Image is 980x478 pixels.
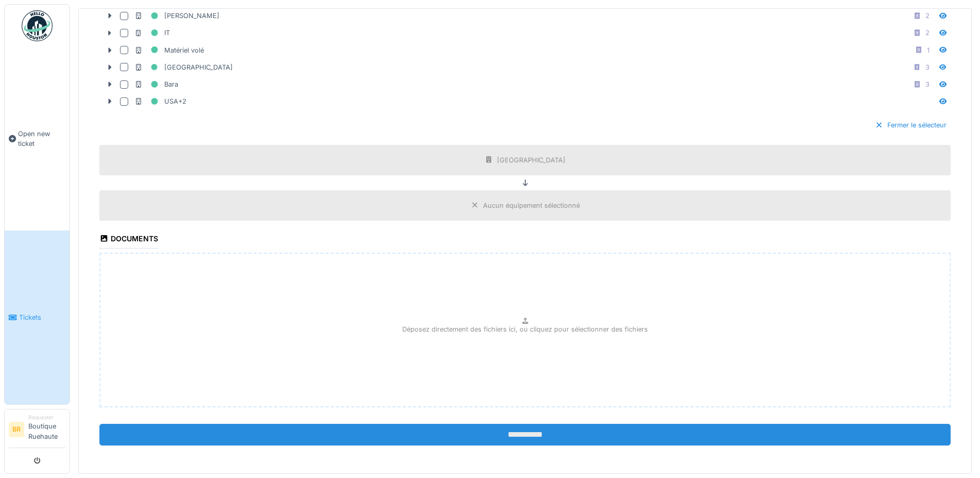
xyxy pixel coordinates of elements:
div: Fermer le sélecteur [871,118,951,132]
li: Boutique Ruehaute [28,414,65,446]
span: Open new ticket [18,129,65,149]
p: Déposez directement des fichiers ici, ou cliquez pour sélectionner des fichiers [402,324,648,334]
div: 3 [925,62,930,72]
li: BR [9,422,24,437]
div: Matériel volé [134,44,204,57]
div: IT [134,26,170,39]
a: Tickets [5,230,70,404]
span: Tickets [19,312,65,322]
div: Requester [28,414,65,421]
div: USA+2 [134,95,186,108]
div: Documents [99,231,158,249]
div: [GEOGRAPHIC_DATA] [497,155,565,165]
div: 2 [925,28,930,38]
div: 1 [927,45,930,55]
a: Open new ticket [5,47,70,230]
img: Badge_color-CXgf-gQk.svg [22,10,53,41]
div: Aucun équipement sélectionné [483,201,580,210]
div: Bara [134,78,178,91]
div: [PERSON_NAME] [134,9,219,22]
div: 3 [925,79,930,89]
div: 2 [925,11,930,21]
div: [GEOGRAPHIC_DATA] [134,61,233,74]
a: BR RequesterBoutique Ruehaute [9,414,65,448]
